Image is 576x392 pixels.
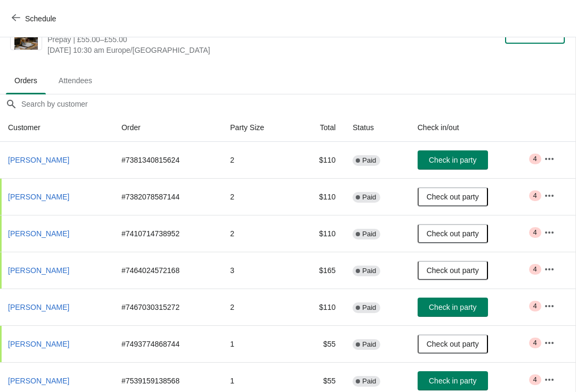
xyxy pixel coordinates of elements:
[409,114,535,142] th: Check in/out
[222,325,295,362] td: 1
[418,224,488,243] button: Check out party
[295,215,344,252] td: $110
[362,156,376,165] span: Paid
[5,9,65,28] button: Schedule
[222,178,295,215] td: 2
[222,114,295,142] th: Party Size
[533,191,537,200] span: 4
[222,215,295,252] td: 2
[429,156,476,164] span: Check in party
[8,377,69,385] span: [PERSON_NAME]
[50,71,101,90] span: Attendees
[344,114,409,142] th: Status
[418,334,488,354] button: Check out party
[418,261,488,280] button: Check out party
[427,193,479,201] span: Check out party
[362,377,376,386] span: Paid
[362,230,376,238] span: Paid
[4,334,74,354] button: [PERSON_NAME]
[113,325,222,362] td: # 7493774868744
[429,377,476,385] span: Check in party
[418,150,488,170] button: Check in party
[8,156,69,164] span: [PERSON_NAME]
[47,34,374,45] span: Prepay | £55.00–£55.00
[6,71,46,90] span: Orders
[8,193,69,201] span: [PERSON_NAME]
[222,289,295,325] td: 2
[8,229,69,238] span: [PERSON_NAME]
[8,340,69,348] span: [PERSON_NAME]
[4,150,74,170] button: [PERSON_NAME]
[427,229,479,238] span: Check out party
[113,142,222,178] td: # 7381340815624
[113,114,222,142] th: Order
[4,298,74,317] button: [PERSON_NAME]
[113,252,222,289] td: # 7464024572168
[4,187,74,206] button: [PERSON_NAME]
[295,142,344,178] td: $110
[533,228,537,237] span: 4
[21,94,575,114] input: Search by customer
[533,265,537,274] span: 4
[8,303,69,311] span: [PERSON_NAME]
[4,261,74,280] button: [PERSON_NAME]
[429,303,476,311] span: Check in party
[25,14,56,23] span: Schedule
[418,187,488,206] button: Check out party
[295,325,344,362] td: $55
[295,114,344,142] th: Total
[362,303,376,312] span: Paid
[113,178,222,215] td: # 7382078587144
[533,302,537,310] span: 4
[362,193,376,202] span: Paid
[362,340,376,349] span: Paid
[533,375,537,384] span: 4
[418,298,488,317] button: Check in party
[8,266,69,275] span: [PERSON_NAME]
[47,45,374,55] span: [DATE] 10:30 am Europe/[GEOGRAPHIC_DATA]
[4,371,74,390] button: [PERSON_NAME]
[222,142,295,178] td: 2
[533,339,537,347] span: 4
[362,267,376,275] span: Paid
[295,252,344,289] td: $165
[4,224,74,243] button: [PERSON_NAME]
[427,266,479,275] span: Check out party
[295,178,344,215] td: $110
[533,155,537,163] span: 4
[222,252,295,289] td: 3
[427,340,479,348] span: Check out party
[295,289,344,325] td: $110
[113,215,222,252] td: # 7410714738952
[418,371,488,390] button: Check in party
[113,289,222,325] td: # 7467030315272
